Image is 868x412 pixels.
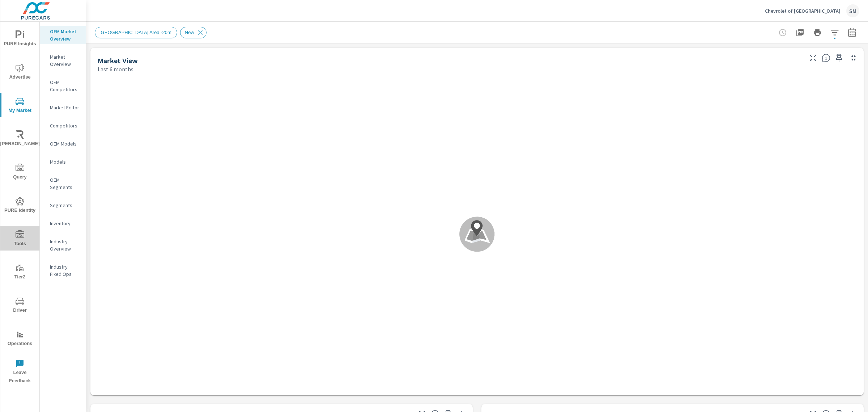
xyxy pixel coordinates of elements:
button: Make Fullscreen [807,52,819,64]
div: Industry Overview [40,236,86,254]
div: Inventory [40,218,86,229]
div: Industry Fixed Ops [40,261,86,279]
div: Market Overview [40,51,86,70]
p: OEM Market Overview [50,28,80,42]
p: Competitors [50,122,80,129]
span: PURE Insights [3,30,37,48]
p: Market Overview [50,53,80,68]
button: Minimize Widget [848,52,859,64]
span: Tools [3,230,37,248]
span: [PERSON_NAME] [3,130,37,148]
div: OEM Segments [40,175,86,193]
div: New [180,27,207,38]
div: OEM Models [40,138,86,149]
span: Find the biggest opportunities in your market for your inventory. Understand by postal code where... [822,54,830,62]
div: Competitors [40,120,86,131]
p: Market Editor [50,104,80,111]
p: Last 6 months [98,65,133,73]
span: Query [3,164,37,181]
p: Industry Fixed Ops [50,263,80,278]
span: Leave Feedback [3,359,37,385]
p: Industry Overview [50,238,80,252]
div: SM [846,4,859,17]
div: Market Editor [40,102,86,113]
span: [GEOGRAPHIC_DATA] Area -20mi [95,30,177,35]
div: Segments [40,200,86,211]
span: Tier2 [3,264,37,281]
button: Print Report [810,25,825,40]
p: OEM Competitors [50,79,80,93]
p: Inventory [50,220,80,227]
div: OEM Competitors [40,77,86,95]
span: New [180,30,199,35]
p: OEM Models [50,140,80,147]
h5: Market View [98,57,138,64]
span: My Market [3,97,37,115]
div: Models [40,156,86,167]
span: Driver [3,297,37,315]
button: Apply Filters [827,25,842,40]
span: Save this to your personalized report [833,52,845,64]
p: Segments [50,202,80,209]
span: PURE Identity [3,197,37,215]
div: OEM Market Overview [40,26,86,44]
button: Select Date Range [845,25,859,40]
p: Models [50,158,80,165]
span: Operations [3,330,37,348]
div: nav menu [0,22,39,388]
button: "Export Report to PDF" [793,25,807,40]
span: Advertise [3,64,37,81]
p: Chevrolet of [GEOGRAPHIC_DATA] [765,8,841,14]
p: OEM Segments [50,176,80,191]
